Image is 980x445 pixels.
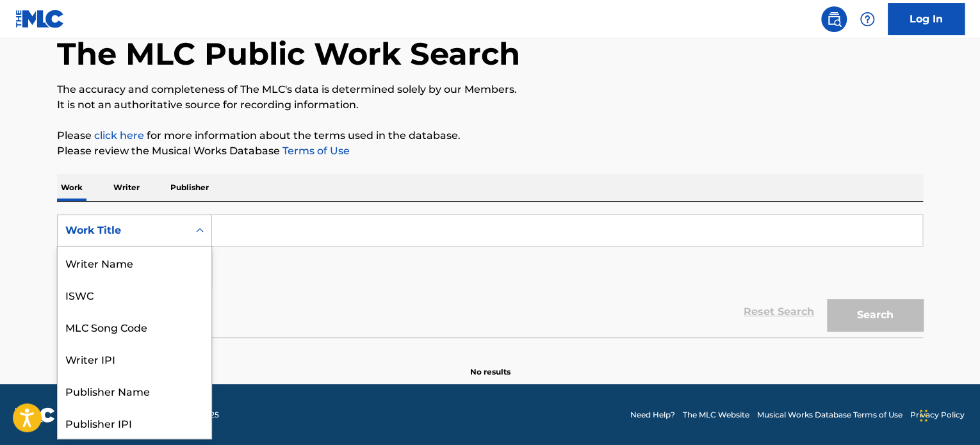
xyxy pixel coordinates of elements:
[57,143,923,159] p: Please review the Musical Works Database
[57,214,923,337] form: Search Form
[854,6,880,32] div: Help
[57,174,86,201] p: Work
[860,12,875,27] img: help
[65,223,181,238] div: Work Title
[57,128,923,143] p: Please for more information about the terms used in the database.
[58,375,211,407] div: Publisher Name
[58,311,211,343] div: MLC Song Code
[58,343,211,375] div: Writer IPI
[280,145,350,157] a: Terms of Use
[916,384,980,445] iframe: Chat Widget
[57,35,520,73] h1: The MLC Public Work Search
[910,409,965,421] a: Privacy Policy
[15,407,55,423] img: logo
[826,12,842,27] img: search
[821,6,847,32] a: Public Search
[167,174,213,201] p: Publisher
[683,409,749,421] a: The MLC Website
[757,409,902,421] a: Musical Works Database Terms of Use
[58,279,211,311] div: ISWC
[110,174,143,201] p: Writer
[58,407,211,439] div: Publisher IPI
[15,10,65,28] img: MLC Logo
[58,247,211,279] div: Writer Name
[470,351,510,378] p: No results
[920,396,927,435] div: Drag
[630,409,675,421] a: Need Help?
[57,97,923,113] p: It is not an authoritative source for recording information.
[57,82,923,97] p: The accuracy and completeness of The MLC's data is determined solely by our Members.
[888,3,965,35] a: Log In
[94,129,144,142] a: click here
